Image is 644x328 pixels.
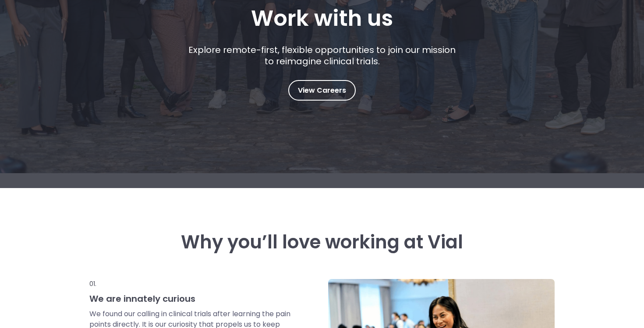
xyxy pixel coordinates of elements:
p: Explore remote-first, flexible opportunities to join our mission to reimagine clinical trials. [185,44,459,67]
a: View Careers [288,80,356,101]
p: 01. [89,279,292,289]
h1: Work with us [251,6,393,31]
h3: Why you’ll love working at Vial [89,232,555,253]
h3: We are innately curious [89,293,292,304]
span: View Careers [298,85,346,96]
